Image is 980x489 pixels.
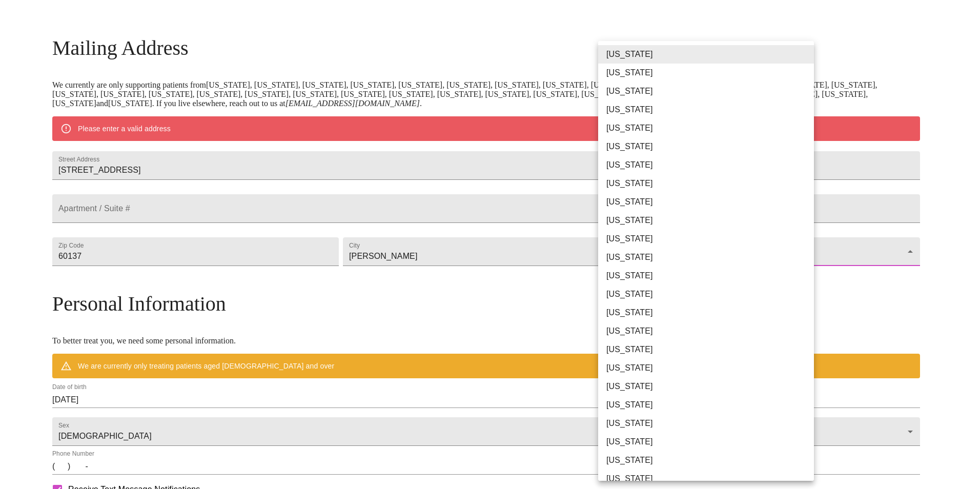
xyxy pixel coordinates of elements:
li: [US_STATE] [598,156,822,174]
li: [US_STATE] [598,340,822,359]
li: [US_STATE] [598,248,822,267]
li: [US_STATE] [598,137,822,156]
li: [US_STATE] [598,174,822,193]
li: [US_STATE] [598,119,822,137]
li: [US_STATE] [598,414,822,433]
li: [US_STATE] [598,322,822,340]
li: [US_STATE] [598,377,822,396]
li: [US_STATE] [598,451,822,470]
li: [US_STATE] [598,193,822,211]
li: [US_STATE] [598,45,822,64]
li: [US_STATE] [598,64,822,82]
li: [US_STATE] [598,100,822,119]
li: [US_STATE] [598,211,822,230]
li: [US_STATE] [598,433,822,451]
li: [US_STATE] [598,82,822,100]
li: [US_STATE] [598,303,822,322]
li: [US_STATE] [598,470,822,488]
li: [US_STATE] [598,359,822,377]
li: [US_STATE] [598,396,822,414]
li: [US_STATE] [598,285,822,303]
li: [US_STATE] [598,230,822,248]
li: [US_STATE] [598,267,822,285]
